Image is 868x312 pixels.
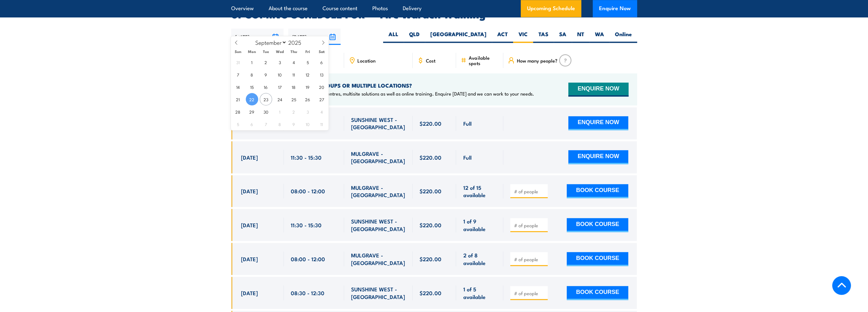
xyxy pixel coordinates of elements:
span: September 17, 2025 [274,81,286,93]
span: September 6, 2025 [316,56,328,68]
button: ENQUIRE NOW [568,150,628,164]
span: September 20, 2025 [316,81,328,93]
label: ALL [383,30,404,43]
span: [DATE] [241,289,258,296]
span: Cost [426,58,435,63]
input: From date [231,29,284,45]
span: September 15, 2025 [246,81,258,93]
span: MULGRAVE - [GEOGRAPHIC_DATA] [351,184,406,199]
label: VIC [513,30,533,43]
span: September 22, 2025 [246,93,258,105]
span: September 28, 2025 [232,105,244,118]
span: 2 of 8 available [463,251,496,266]
span: September 27, 2025 [316,93,328,105]
span: September 11, 2025 [288,68,300,81]
span: Tue [259,50,273,54]
span: September 7, 2025 [232,68,244,81]
span: 11:30 - 15:30 [291,221,322,229]
span: [DATE] [241,187,258,195]
span: September 14, 2025 [232,81,244,93]
span: September 30, 2025 [260,105,272,118]
span: MULGRAVE - [GEOGRAPHIC_DATA] [351,150,406,165]
span: Fri [301,50,315,54]
span: SUNSHINE WEST - [GEOGRAPHIC_DATA] [351,116,406,131]
span: Full [463,154,471,161]
span: Sat [315,50,329,54]
span: $220.00 [420,120,441,127]
span: How many people? [517,58,557,63]
span: September 10, 2025 [274,68,286,81]
span: September 18, 2025 [288,81,300,93]
span: $220.00 [420,154,441,161]
button: BOOK COURSE [567,286,628,300]
span: $220.00 [420,255,441,262]
span: 12 of 15 available [463,184,496,199]
span: 08:30 - 12:30 [291,289,324,296]
input: To date [288,29,341,45]
span: Sun [231,50,245,54]
label: WA [590,30,610,43]
span: Available spots [469,55,499,66]
span: October 5, 2025 [232,118,244,130]
span: SUNSHINE WEST - [GEOGRAPHIC_DATA] [351,217,406,232]
h4: NEED TRAINING FOR LARGER GROUPS OR MULTIPLE LOCATIONS? [241,82,534,89]
span: September 1, 2025 [246,56,258,68]
span: Thu [287,50,301,54]
label: ACT [492,30,513,43]
input: # of people [514,222,545,229]
span: October 4, 2025 [316,105,328,118]
span: MULGRAVE - [GEOGRAPHIC_DATA] [351,251,406,266]
span: October 6, 2025 [246,118,258,130]
input: # of people [514,188,545,195]
input: # of people [514,290,545,296]
span: October 1, 2025 [274,105,286,118]
span: October 10, 2025 [302,118,314,130]
span: $220.00 [420,187,441,195]
span: September 13, 2025 [316,68,328,81]
select: Month [252,38,287,46]
span: September 21, 2025 [232,93,244,105]
span: 08:00 - 12:00 [291,187,325,195]
span: [DATE] [241,154,258,161]
span: October 9, 2025 [288,118,300,130]
span: $220.00 [420,289,441,296]
span: 1 of 9 available [463,217,496,232]
p: We offer onsite training, training at our centres, multisite solutions as well as online training... [241,90,534,97]
button: BOOK COURSE [567,184,628,198]
span: September 9, 2025 [260,68,272,81]
span: October 7, 2025 [260,118,272,130]
span: Location [357,58,375,63]
span: September 8, 2025 [246,68,258,81]
span: September 2, 2025 [260,56,272,68]
span: September 25, 2025 [288,93,300,105]
span: September 26, 2025 [302,93,314,105]
span: September 5, 2025 [302,56,314,68]
span: September 29, 2025 [246,105,258,118]
span: October 8, 2025 [274,118,286,130]
button: BOOK COURSE [567,218,628,232]
span: September 24, 2025 [274,93,286,105]
span: September 16, 2025 [260,81,272,93]
label: TAS [533,30,554,43]
label: NT [572,30,590,43]
span: August 31, 2025 [232,56,244,68]
input: # of people [514,256,545,262]
span: [DATE] [241,221,258,229]
span: September 12, 2025 [302,68,314,81]
span: Mon [245,50,259,54]
span: October 11, 2025 [316,118,328,130]
span: October 3, 2025 [302,105,314,118]
label: [GEOGRAPHIC_DATA] [425,30,492,43]
span: SUNSHINE WEST - [GEOGRAPHIC_DATA] [351,285,406,300]
span: September 23, 2025 [260,93,272,105]
span: September 3, 2025 [274,56,286,68]
span: $220.00 [420,221,441,229]
span: October 2, 2025 [288,105,300,118]
label: SA [554,30,572,43]
span: Full [463,120,471,127]
span: 1 of 5 available [463,285,496,300]
span: [DATE] [241,255,258,262]
span: 08:00 - 12:00 [291,255,325,262]
h2: UPCOMING SCHEDULE FOR - "Fire Warden Training" [231,10,637,18]
button: ENQUIRE NOW [568,116,628,130]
